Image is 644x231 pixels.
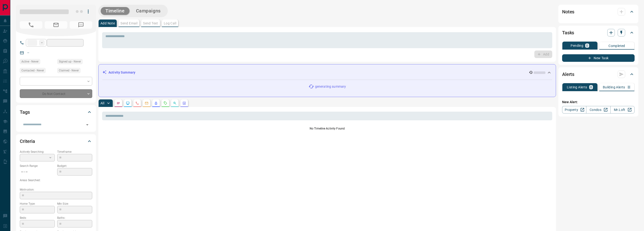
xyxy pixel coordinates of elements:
[562,69,635,80] div: Alerts
[84,121,91,128] button: Open
[20,108,30,116] h2: Tags
[59,59,81,64] span: Signed up - Never
[20,216,55,220] p: Beds:
[20,168,55,176] p: -- - --
[164,101,167,105] svg: Requests
[562,100,635,105] p: New Alert:
[57,202,92,206] p: Min Size:
[603,86,625,89] p: Building Alerts
[586,106,610,114] a: Condos
[562,70,574,78] h2: Alerts
[126,101,130,105] svg: Lead Browsing Activity
[571,44,583,47] p: Pending
[145,101,148,105] svg: Emails
[57,216,92,220] p: Baths:
[57,150,92,154] p: Timeframe:
[57,164,92,168] p: Budget:
[562,27,635,38] div: Tasks
[628,86,630,89] p: 0
[70,21,92,29] span: No Number
[135,101,139,105] svg: Calls
[608,44,625,47] p: Completed
[100,102,104,105] p: All
[21,68,44,73] span: Contacted - Never
[21,59,39,64] span: Active - Never
[20,202,55,206] p: Home Type:
[131,7,165,15] button: Campaigns
[101,7,129,15] button: Timeline
[20,106,92,118] div: Tags
[102,68,552,77] div: Activity Summary
[590,86,592,89] p: 0
[27,51,29,55] a: --
[154,101,158,105] svg: Listing Alerts
[182,101,186,105] svg: Agent Actions
[116,101,120,105] svg: Notes
[20,21,42,29] span: No Number
[100,22,115,25] p: Add Note
[562,29,574,36] h2: Tasks
[20,150,55,154] p: Actively Searching:
[20,89,92,98] div: Do Not Contact
[20,136,92,147] div: Criteria
[610,106,635,114] a: Mr.Loft
[562,106,586,114] a: Property
[173,101,177,105] svg: Opportunities
[59,68,79,73] span: Claimed - Never
[20,188,92,192] p: Motivation:
[586,44,588,47] p: 0
[102,126,552,131] p: No Timeline Activity Found
[45,21,67,29] span: No Email
[20,164,55,168] p: Search Range:
[562,6,635,17] div: Notes
[562,8,574,16] h2: Notes
[567,86,587,89] p: Listing Alerts
[20,137,35,145] h2: Criteria
[20,178,92,182] p: Areas Searched:
[315,84,346,89] p: generating summary
[108,70,135,75] p: Activity Summary
[562,54,635,62] button: New Task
